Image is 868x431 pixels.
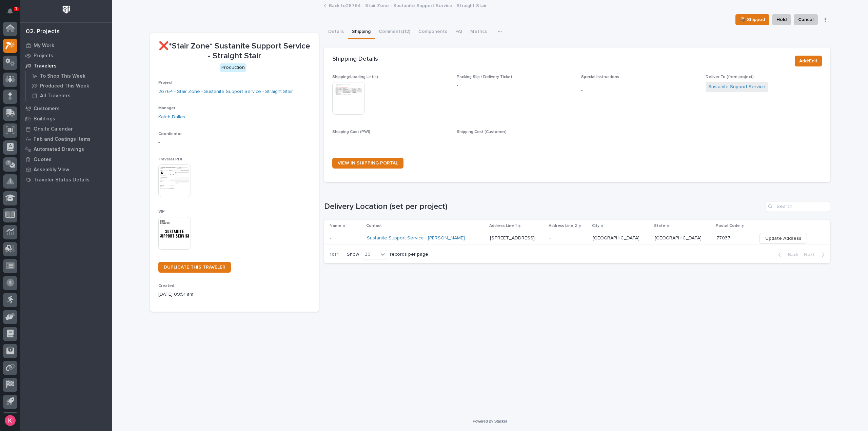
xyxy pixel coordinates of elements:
[15,6,17,11] p: 1
[772,14,791,25] button: Hold
[773,252,801,258] button: Back
[158,291,311,298] p: [DATE] 09:51 am
[34,136,91,142] p: Fab and Coatings Items
[20,154,112,164] a: Quotes
[765,234,801,242] span: Update Address
[34,53,53,59] p: Projects
[362,251,378,258] div: 30
[26,91,112,100] a: All Travelers
[20,40,112,51] a: My Work
[158,157,183,161] span: Traveler PDF
[592,222,599,230] p: City
[26,71,112,81] a: To Shop This Week
[414,25,451,39] button: Components
[164,265,225,270] span: DUPLICATE THIS TRAVELER
[20,164,112,175] a: Assembly View
[34,157,52,163] p: Quotes
[367,235,465,241] a: Sustanite Support Service - [PERSON_NAME]
[332,130,370,134] span: Shipping Cost (PWI)
[34,146,84,153] p: Automated Drawings
[158,81,173,85] span: Project
[332,75,378,79] span: Shipping/Loading List(s)
[795,56,822,66] button: Add/Edit
[34,167,69,173] p: Assembly View
[332,158,403,169] a: VIEW IN SHIPPING PORTAL
[549,234,552,241] p: -
[375,25,414,39] button: Comments (12)
[158,139,311,146] p: -
[654,222,665,230] p: State
[457,82,573,89] p: -
[490,234,536,241] p: [STREET_ADDRESS]
[34,43,54,49] p: My Work
[330,222,341,230] p: Name
[20,124,112,134] a: Onsite Calendar
[329,1,487,9] a: Back to26764 - Stair Zone - Sustanite Support Service - Straight Stair
[549,222,577,230] p: Address Line 2
[158,132,182,136] span: Coordinator
[20,114,112,124] a: Buildings
[593,234,641,241] p: [GEOGRAPHIC_DATA]
[20,134,112,144] a: Fab and Coatings Items
[158,106,175,110] span: Manager
[801,252,830,258] button: Next
[708,83,765,91] a: Sustanite Support Service
[158,210,165,214] span: VIP
[338,161,398,165] span: VIEW IN SHIPPING PORTAL
[332,56,378,63] h2: Shipping Details
[784,252,798,258] span: Back
[466,25,491,39] button: Metrics
[740,16,765,24] span: 📦 Shipped
[473,419,507,423] a: Powered By Stacker
[324,232,830,244] tr: -- Sustanite Support Service - [PERSON_NAME] [STREET_ADDRESS][STREET_ADDRESS] -- [GEOGRAPHIC_DATA...
[8,8,17,19] div: Notifications1
[798,16,813,24] span: Cancel
[390,252,428,257] p: records per page
[20,51,112,61] a: Projects
[489,222,517,230] p: Address Line 1
[34,63,57,69] p: Travelers
[158,41,311,61] p: ❌*Stair Zone* Sustanite Support Service - Straight Stair
[735,14,769,25] button: 📦 Shipped
[40,93,71,99] p: All Travelers
[457,130,507,134] span: Shipping Cost (Customer)
[457,75,512,79] span: Packing Slip / Delivery Ticket
[804,252,819,258] span: Next
[366,222,382,230] p: Contact
[655,234,703,241] p: [GEOGRAPHIC_DATA]
[332,137,449,144] p: -
[26,81,112,91] a: Produced This Week
[34,177,90,183] p: Traveler Status Details
[20,175,112,185] a: Traveler Status Details
[3,413,17,428] button: users-avatar
[716,222,740,230] p: Postal Code
[324,25,348,39] button: Details
[776,16,787,24] span: Hold
[324,202,763,212] h1: Delivery Location (set per project)
[457,137,573,144] p: -
[799,57,817,65] span: Add/Edit
[581,75,619,79] span: Special Instructions
[26,28,60,36] div: 02. Projects
[759,233,807,244] button: Update Address
[348,25,375,39] button: Shipping
[330,234,333,241] p: -
[34,126,73,132] p: Onsite Calendar
[766,201,830,212] input: Search
[20,144,112,154] a: Automated Drawings
[20,61,112,71] a: Travelers
[60,3,73,16] img: Workspace Logo
[220,63,246,72] div: Production
[716,234,732,241] p: 77037
[34,116,55,122] p: Buildings
[3,4,17,18] button: Notifications
[40,73,85,79] p: To Shop This Week
[158,114,185,121] a: Kaleb Dallas
[581,87,697,94] p: -
[34,106,60,112] p: Customers
[347,252,359,257] p: Show
[158,284,174,288] span: Created
[40,83,89,89] p: Produced This Week
[706,75,754,79] span: Deliver To (from project)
